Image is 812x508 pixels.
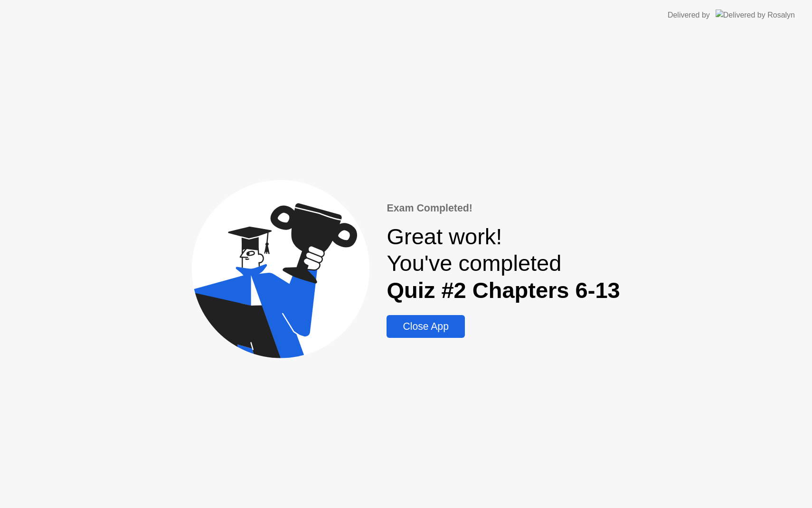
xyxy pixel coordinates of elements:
button: Close App [387,315,464,338]
b: Quiz #2 Chapters 6-13 [387,278,620,303]
div: Great work! You've completed [387,223,620,304]
div: Delivered by [668,10,710,21]
div: Exam Completed! [387,201,620,216]
div: Close App [389,321,462,332]
img: Delivered by Rosalyn [716,10,795,20]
